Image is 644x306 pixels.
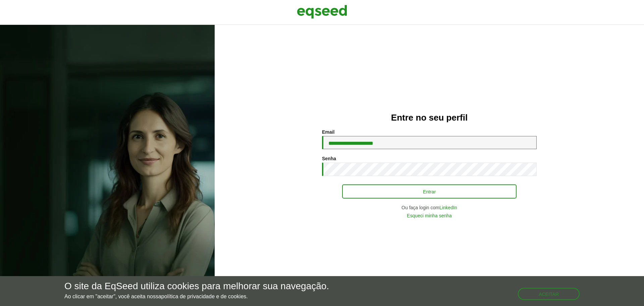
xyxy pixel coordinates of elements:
p: Ao clicar em "aceitar", você aceita nossa . [64,293,329,300]
button: Entrar [342,184,517,199]
div: Ou faça login com [322,205,537,210]
h5: O site da EqSeed utiliza cookies para melhorar sua navegação. [64,281,329,292]
a: LinkedIn [439,205,457,210]
h2: Entre no seu perfil [228,113,631,123]
img: EqSeed Logo [297,3,347,20]
a: política de privacidade e de cookies [161,294,247,299]
a: Esqueci minha senha [407,213,452,218]
label: Email [322,130,334,134]
button: Aceitar [518,288,580,300]
label: Senha [322,156,336,161]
